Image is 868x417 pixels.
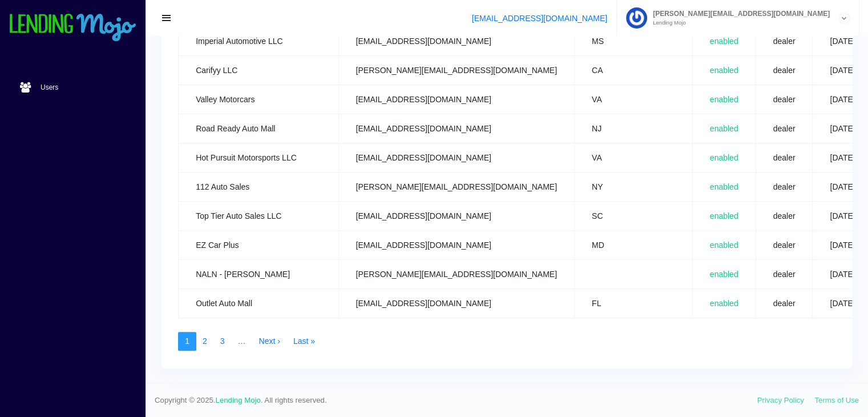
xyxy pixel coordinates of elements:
[710,299,738,308] span: enabled
[756,26,813,55] td: dealer
[574,288,692,318] td: FL
[179,230,338,259] td: EZ Car Plus
[574,55,692,85] td: CA
[338,230,574,259] td: [EMAIL_ADDRESS][DOMAIN_NAME]
[338,201,574,230] td: [EMAIL_ADDRESS][DOMAIN_NAME]
[574,26,692,55] td: MS
[710,95,738,104] span: enabled
[710,240,738,250] span: enabled
[710,37,738,46] span: enabled
[574,172,692,201] td: NY
[216,396,261,404] a: Lending Mojo
[179,55,338,85] td: Carifyy LLC
[338,85,574,114] td: [EMAIL_ADDRESS][DOMAIN_NAME]
[756,288,813,318] td: dealer
[213,332,232,351] a: 3
[710,270,738,279] span: enabled
[338,288,574,318] td: [EMAIL_ADDRESS][DOMAIN_NAME]
[756,172,813,201] td: dealer
[756,85,813,114] td: dealer
[179,172,338,201] td: 112 Auto Sales
[647,10,830,17] span: [PERSON_NAME][EMAIL_ADDRESS][DOMAIN_NAME]
[756,201,813,230] td: dealer
[814,396,859,404] a: Terms of Use
[756,114,813,143] td: dealer
[155,395,757,406] span: Copyright © 2025. . All rights reserved.
[9,14,137,42] img: logo-small.png
[574,143,692,172] td: VA
[756,259,813,288] td: dealer
[231,332,253,351] span: …
[338,114,574,143] td: [EMAIL_ADDRESS][DOMAIN_NAME]
[338,55,574,85] td: [PERSON_NAME][EMAIL_ADDRESS][DOMAIN_NAME]
[574,85,692,114] td: VA
[756,55,813,85] td: dealer
[647,20,830,26] small: Lending Mojo
[179,143,338,172] td: Hot Pursuit Motorsports LLC
[338,259,574,288] td: [PERSON_NAME][EMAIL_ADDRESS][DOMAIN_NAME]
[710,211,738,220] span: enabled
[574,201,692,230] td: SC
[757,396,804,404] a: Privacy Policy
[710,124,738,133] span: enabled
[178,332,196,351] span: 1
[179,288,338,318] td: Outlet Auto Mall
[338,172,574,201] td: [PERSON_NAME][EMAIL_ADDRESS][DOMAIN_NAME]
[178,332,835,351] nav: pager
[338,143,574,172] td: [EMAIL_ADDRESS][DOMAIN_NAME]
[574,114,692,143] td: NJ
[196,332,214,351] a: 2
[252,332,287,351] a: Next ›
[286,332,322,351] a: Last »
[41,84,58,91] span: Users
[179,201,338,230] td: Top Tier Auto Sales LLC
[756,230,813,259] td: dealer
[710,153,738,162] span: enabled
[710,182,738,191] span: enabled
[179,26,338,55] td: Imperial Automotive LLC
[710,66,738,75] span: enabled
[179,85,338,114] td: Valley Motorcars
[756,143,813,172] td: dealer
[574,230,692,259] td: MD
[472,14,607,23] a: [EMAIL_ADDRESS][DOMAIN_NAME]
[338,26,574,55] td: [EMAIL_ADDRESS][DOMAIN_NAME]
[179,114,338,143] td: Road Ready Auto Mall
[179,259,338,288] td: NALN - [PERSON_NAME]
[626,7,647,29] img: Profile image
